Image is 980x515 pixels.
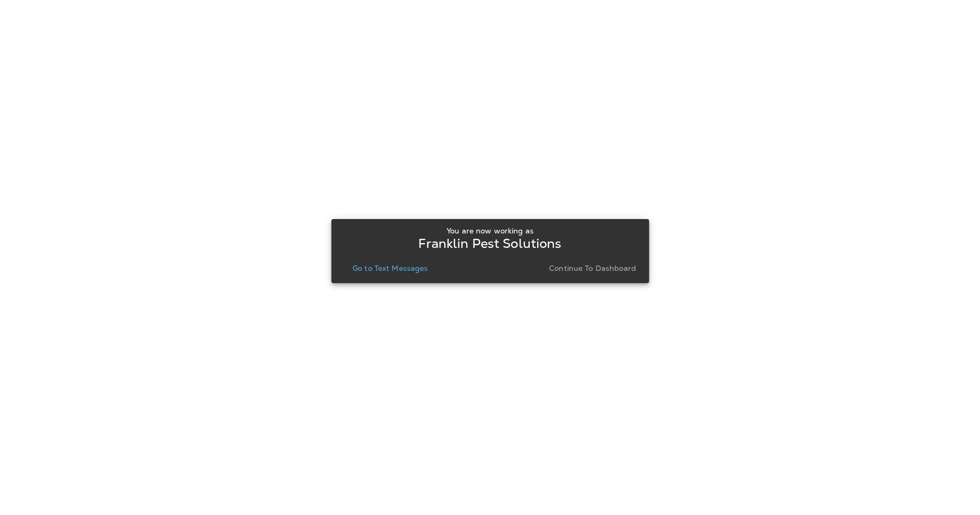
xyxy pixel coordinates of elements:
button: Continue to Dashboard [545,261,640,276]
p: You are now working as [446,227,534,235]
button: Go to Text Messages [348,261,433,276]
p: Go to Text Messages [352,264,428,272]
p: Franklin Pest Solutions [418,239,561,248]
p: Continue to Dashboard [549,264,636,272]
